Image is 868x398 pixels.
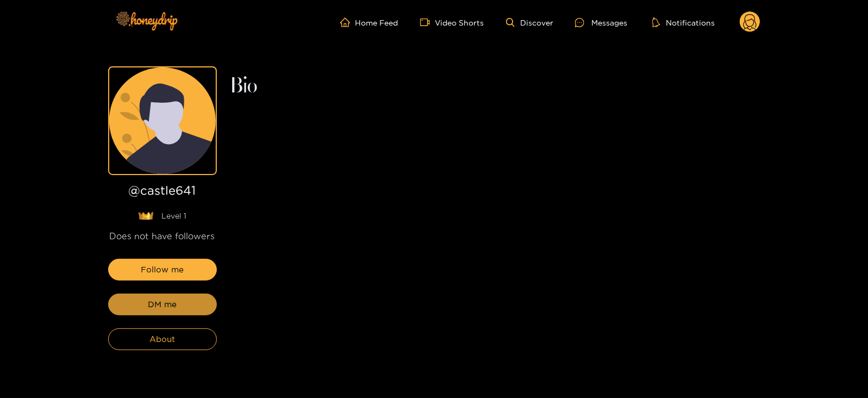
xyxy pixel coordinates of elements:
[108,184,217,202] h1: @ castle641
[230,77,760,96] h2: Bio
[141,263,184,276] span: Follow me
[108,230,217,242] div: Does not have followers
[506,18,553,27] a: Discover
[340,17,355,27] span: home
[649,17,718,28] button: Notifications
[149,333,175,346] span: About
[108,294,217,315] button: DM me
[340,17,398,27] a: Home Feed
[148,298,177,311] span: DM me
[420,17,484,27] a: Video Shorts
[162,210,187,221] span: Level 1
[575,16,627,29] div: Messages
[138,212,154,220] img: lavel grade
[108,328,217,350] button: About
[108,259,217,281] button: Follow me
[420,17,435,27] span: video-camera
